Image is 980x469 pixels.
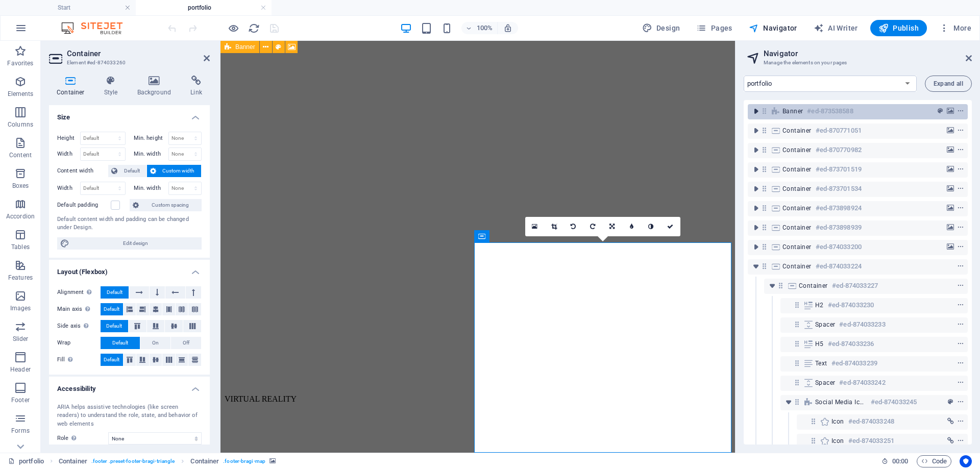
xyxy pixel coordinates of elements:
a: Rotate right 90° [583,217,603,236]
button: context-menu [955,435,966,447]
button: Default [101,337,140,349]
span: Icon [831,417,844,426]
span: Default [112,337,128,349]
span: Publish [878,23,919,33]
label: Width [57,185,80,191]
button: context-menu [955,163,966,176]
button: toggle-expand [750,260,762,273]
p: Header [10,365,31,374]
label: Wrap [57,337,101,349]
button: context-menu [955,396,966,408]
h3: Manage the elements on your pages [764,58,951,67]
span: Container [782,243,812,251]
nav: breadcrumb [59,455,276,467]
a: Confirm ( Ctrl ⏎ ) [661,217,680,236]
h6: #ed-870771051 [816,125,862,137]
h6: #ed-870770982 [816,144,862,156]
span: More [939,23,971,33]
span: Container [782,224,812,232]
h6: #ed-874033233 [839,318,885,331]
h4: portfolio [136,2,272,13]
button: context-menu [955,202,966,214]
button: 100% [461,22,498,34]
span: Pages [696,23,732,33]
h6: #ed-873701519 [816,163,862,176]
span: Icon [831,437,844,445]
span: : [899,457,901,465]
button: link [945,415,955,428]
span: AI Writer [814,23,858,33]
span: Banner [782,107,803,115]
span: Container [799,282,828,290]
h6: #ed-873898939 [816,221,862,234]
p: Tables [11,243,30,251]
button: background [945,105,955,117]
h4: Container [49,76,96,97]
button: Edit design [57,237,202,250]
button: context-menu [955,338,966,350]
span: Default [107,286,122,299]
label: Fill [57,354,101,366]
span: Click to select. Double-click to edit [59,455,87,467]
button: context-menu [955,377,966,389]
button: Default [101,286,129,299]
p: Footer [11,396,30,404]
h6: #ed-873701534 [816,183,862,195]
button: Expand all [925,76,972,92]
span: Design [642,23,680,33]
span: Container [782,262,812,270]
img: Editor Logo [59,22,135,34]
h6: 100% [477,22,493,34]
label: Min. width [134,151,168,157]
button: context-menu [955,299,966,311]
button: Publish [870,20,927,36]
p: Columns [8,120,33,129]
span: Default [106,320,122,332]
button: toggle-expand [750,163,762,176]
span: Default [120,165,143,177]
button: context-menu [955,415,966,428]
button: toggle-expand [750,202,762,214]
h4: Accessibility [49,377,210,395]
span: On [152,337,159,349]
button: Pages [692,20,736,36]
h4: Link [183,76,210,97]
p: Forms [11,427,30,435]
h3: Element #ed-874033260 [67,58,189,67]
label: Content width [57,165,108,177]
button: context-menu [955,144,966,156]
h4: Background [130,76,183,97]
button: Off [171,337,201,349]
span: Default [104,303,119,315]
div: Design (Ctrl+Alt+Y) [638,20,684,36]
span: Code [921,455,947,467]
button: background [945,221,955,234]
button: background [945,241,955,253]
button: toggle-expand [766,280,778,292]
button: preset [935,105,945,117]
p: Elements [8,90,34,98]
button: Default [101,320,128,332]
button: toggle-expand [750,241,762,253]
button: Design [638,20,684,36]
h6: #ed-874033200 [816,241,862,253]
button: context-menu [955,105,966,117]
button: Click here to leave preview mode and continue editing [227,22,239,34]
span: H2 [815,301,824,309]
label: Height [57,135,80,141]
h4: Style [96,76,130,97]
label: Min. width [134,185,168,191]
button: toggle-expand [750,144,762,156]
div: ARIA helps assistive technologies (like screen readers) to understand the role, state, and behavi... [57,403,202,429]
button: Code [917,455,951,467]
p: Boxes [12,182,29,190]
span: Navigator [749,23,797,33]
p: Images [10,304,31,312]
span: Off [183,337,189,349]
label: Main axis [57,303,101,315]
button: background [945,163,955,176]
span: Text [815,359,827,367]
button: toggle-expand [782,396,795,408]
h6: #ed-873898924 [816,202,862,214]
h6: #ed-874033245 [871,396,917,408]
